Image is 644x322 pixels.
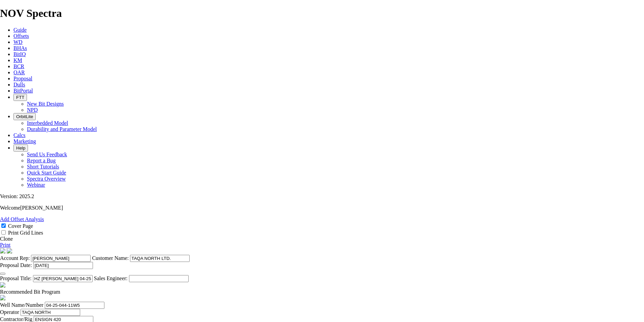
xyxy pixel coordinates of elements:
a: Guide [13,27,27,33]
a: BitPortal [13,88,33,93]
a: Report a Bug [27,158,56,163]
label: Cover Page [8,223,33,229]
a: Dulls [13,82,25,87]
a: BitIQ [13,51,26,57]
a: Calcs [13,132,26,138]
label: Sales Engineer: [94,275,128,281]
a: BCR [13,63,24,69]
a: Proposal [13,76,32,81]
a: OAR [13,70,25,75]
a: Spectra Overview [27,176,66,182]
a: BHAs [13,45,27,51]
a: Offsets [13,33,29,39]
span: FTT [16,95,24,100]
span: Help [16,145,25,151]
a: Webinar [27,182,45,188]
button: FTT [13,94,27,101]
a: KM [13,57,22,63]
label: Customer Name: [92,255,129,261]
a: Marketing [13,138,36,144]
a: Send Us Feedback [27,152,67,157]
button: Help [13,144,28,152]
a: Quick Start Guide [27,170,66,176]
a: WD [13,39,23,45]
a: New Bit Designs [27,101,64,107]
span: [PERSON_NAME] [20,205,63,211]
a: Durability and Parameter Model [27,126,97,132]
a: Interbedded Model [27,120,68,126]
a: NPD [27,107,38,113]
a: Short Tutorials [27,164,59,169]
button: OrbitLite [13,113,36,120]
span: OrbitLite [16,114,33,119]
label: Print Grid Lines [8,230,43,236]
img: cover-graphic.e5199e77.png [7,248,12,253]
